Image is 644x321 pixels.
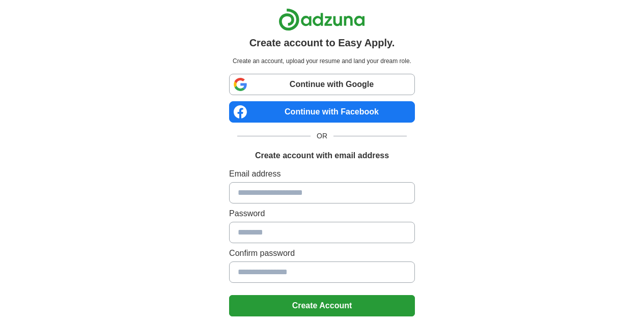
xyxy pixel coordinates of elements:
label: Confirm password [229,247,415,259]
span: OR [311,131,333,141]
h1: Create account with email address [255,150,389,162]
a: Continue with Facebook [229,101,415,123]
img: Adzuna logo [278,8,365,31]
a: Continue with Google [229,74,415,95]
label: Password [229,208,415,220]
button: Create Account [229,295,415,316]
label: Email address [229,168,415,180]
p: Create an account, upload your resume and land your dream role. [231,56,413,66]
h1: Create account to Easy Apply. [249,35,395,50]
